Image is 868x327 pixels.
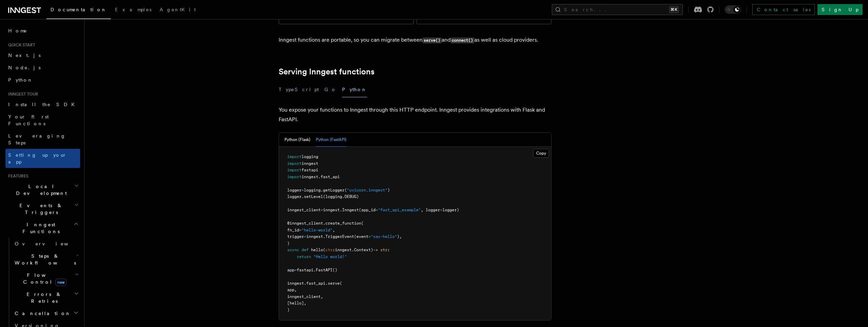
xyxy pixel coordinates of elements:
[323,188,344,193] span: getLogger
[442,208,459,212] span: logger)
[287,161,301,166] span: import
[297,268,313,272] span: fastapi
[316,268,333,272] span: FastAPI
[323,208,340,212] span: inngest
[301,194,304,199] span: .
[313,254,347,259] span: "Hello world!"
[423,38,442,43] code: serve()
[8,53,41,58] span: Next.js
[5,91,38,97] span: Inngest tour
[359,208,376,212] span: (app_id
[5,74,80,86] a: Python
[380,247,387,252] span: str
[352,247,354,252] span: .
[323,247,325,252] span: (
[304,188,321,193] span: logging
[311,247,323,252] span: hello
[279,105,551,124] p: You expose your functions to Inngest through this HTTP endpoint. Inngest provides integrations wi...
[316,133,347,147] button: Python (FastAPI)
[5,221,74,235] span: Inngest Functions
[328,281,340,286] span: serve
[111,2,156,18] a: Examples
[287,221,323,226] span: @inngest_client
[287,308,290,312] span: )
[5,42,35,48] span: Quick start
[299,228,301,232] span: =
[301,161,318,166] span: inngest
[354,247,373,252] span: Context)
[333,247,335,252] span: :
[46,2,111,19] a: Documentation
[5,111,80,130] a: Your first Functions
[287,247,299,252] span: async
[387,188,390,193] span: )
[333,268,337,272] span: ()
[5,180,80,199] button: Local Development
[8,152,67,165] span: Setting up your app
[287,228,299,232] span: fn_id
[279,35,551,45] p: Inngest functions are portable, so you can migrate between and as well as cloud providers.
[324,82,337,97] button: Go
[361,221,364,226] span: (
[533,149,549,158] button: Copy
[287,301,306,305] span: [hello],
[287,174,301,179] span: import
[287,168,301,172] span: import
[287,188,301,193] span: logger
[552,4,683,15] button: Search...⌘K
[287,281,304,286] span: inngest
[12,269,80,288] button: Flow Controlnew
[333,228,335,232] span: ,
[344,188,347,193] span: (
[115,7,151,12] span: Examples
[421,208,440,212] span: , logger
[12,291,74,304] span: Errors & Retries
[378,208,421,212] span: "fast_api_example"
[8,65,41,70] span: Node.js
[12,272,75,285] span: Flow Control
[287,268,294,272] span: app
[287,294,323,299] span: inngest_client,
[12,250,80,269] button: Steps & Workflows
[440,208,442,212] span: =
[342,208,359,212] span: Inngest
[287,154,301,159] span: import
[301,168,318,172] span: fastapi
[354,234,368,239] span: (event
[321,174,340,179] span: fast_api
[287,208,321,212] span: inngest_client
[313,268,316,272] span: .
[8,102,79,107] span: Install the SDK
[12,307,80,319] button: Cancellation
[669,6,679,13] kbd: ⌘K
[5,218,80,238] button: Inngest Functions
[297,254,311,259] span: return
[306,234,325,239] span: inngest.
[8,133,66,145] span: Leveraging Steps
[325,221,361,226] span: create_function
[12,238,80,250] a: Overview
[5,98,80,111] a: Install the SDK
[12,253,76,266] span: Steps & Workflows
[8,27,27,34] span: Home
[287,194,301,199] span: logger
[279,82,319,97] button: TypeScript
[397,234,402,239] span: ),
[387,247,390,252] span: :
[15,241,85,246] span: Overview
[5,173,28,179] span: Features
[156,2,200,18] a: AgentKit
[325,281,328,286] span: .
[335,247,352,252] span: inngest
[376,208,378,212] span: =
[340,281,342,286] span: (
[287,241,290,246] span: )
[5,130,80,149] a: Leveraging Steps
[752,4,815,15] a: Contact sales
[318,174,321,179] span: .
[5,61,80,74] a: Node.js
[5,149,80,168] a: Setting up your app
[5,49,80,61] a: Next.js
[301,228,333,232] span: "hello-world"
[323,221,325,226] span: .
